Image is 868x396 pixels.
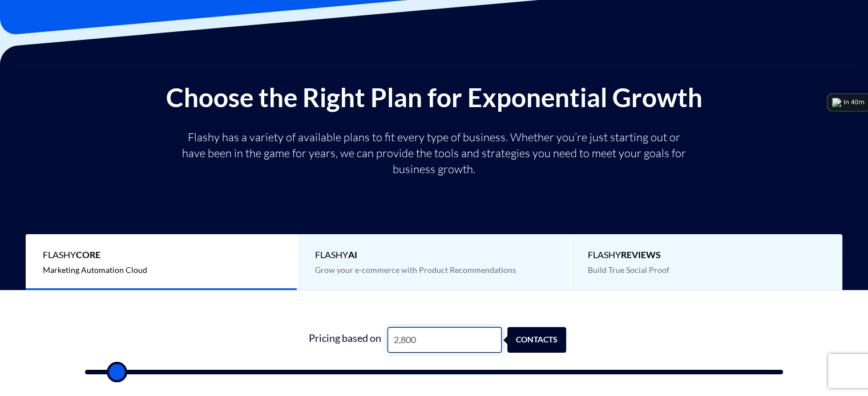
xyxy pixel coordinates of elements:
[43,265,147,275] span: Marketing Automation Cloud
[177,129,691,177] p: Flashy has a variety of available plans to fit every type of business. Whether you’re just starti...
[9,83,859,112] h2: Choose the Right Plan for Exponential Growth
[588,265,669,275] span: Build True Social Proof
[315,265,516,275] span: Grow your e-commerce with Product Recommendations
[621,249,661,260] b: REVIEWS
[348,249,357,260] b: AI
[76,249,100,260] b: Core
[315,248,552,262] span: Flashy
[588,248,826,262] span: Flashy
[832,98,841,107] img: logo
[513,327,572,353] div: contacts
[302,327,387,353] div: Pricing based on
[843,98,865,107] div: In 40m
[43,248,280,262] span: Flashy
